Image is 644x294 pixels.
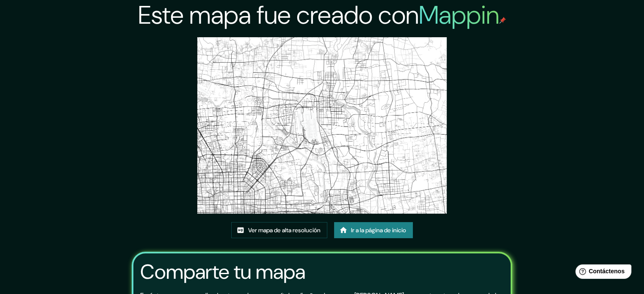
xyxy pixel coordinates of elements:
[248,226,321,234] font: Ver mapa de alta resolución
[197,37,447,214] img: mapa creado
[569,261,635,285] iframe: Lanzador de widgets de ayuda
[499,17,506,24] img: pin de mapeo
[334,222,413,238] a: Ir a la página de inicio
[231,222,327,238] a: Ver mapa de alta resolución
[140,258,305,285] font: Comparte tu mapa
[351,226,406,234] font: Ir a la página de inicio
